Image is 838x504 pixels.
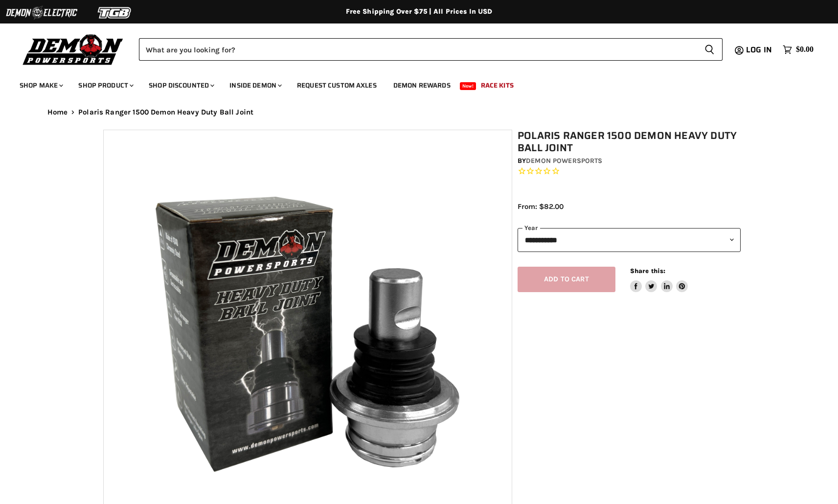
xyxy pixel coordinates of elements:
h1: Polaris Ranger 1500 Demon Heavy Duty Ball Joint [518,130,741,154]
span: Polaris Ranger 1500 Demon Heavy Duty Ball Joint [78,108,253,116]
span: From: $82.00 [518,202,564,211]
select: year [518,228,741,252]
a: Demon Powersports [526,157,602,165]
form: Product [139,38,723,61]
span: Log in [746,44,772,56]
a: Race Kits [474,75,521,95]
aside: Share this: [630,267,688,293]
span: New! [460,82,476,90]
nav: Breadcrumbs [28,108,811,116]
a: Shop Make [12,75,69,95]
a: $0.00 [778,43,818,57]
span: $0.00 [796,45,814,54]
a: Inside Demon [222,75,288,95]
img: Demon Powersports [20,32,127,67]
div: Free Shipping Over $75 | All Prices In USD [28,7,811,16]
span: Share this: [630,267,665,275]
a: Shop Discounted [141,75,220,95]
button: Search [697,38,723,61]
img: TGB Logo 2 [78,3,152,22]
img: Demon Electric Logo 2 [5,3,78,22]
a: Log in [742,46,778,54]
span: Rated 0.0 out of 5 stars 0 reviews [518,166,741,177]
a: Home [47,108,68,116]
a: Request Custom Axles [290,75,384,95]
ul: Main menu [12,71,811,95]
a: Demon Rewards [386,75,458,95]
a: Shop Product [71,75,139,95]
div: by [518,156,741,166]
input: Search [139,38,697,61]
